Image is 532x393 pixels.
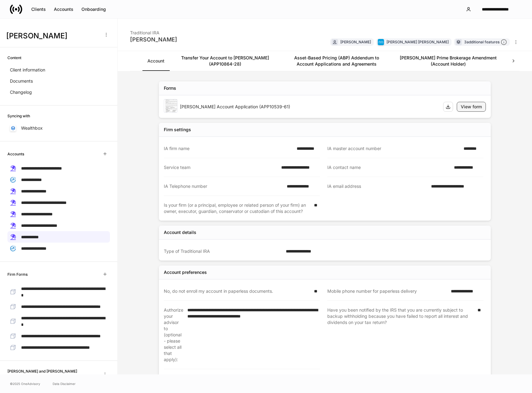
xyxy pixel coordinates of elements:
button: View form [457,102,486,112]
div: 3 additional features [464,39,507,45]
div: [PERSON_NAME] [130,36,177,43]
a: Wealthbox [7,123,110,134]
div: Is your firm (or a principal, employee or related person of your firm) an owner, executor, guardi... [164,202,310,214]
img: charles-schwab-BFYFdbvS.png [378,39,384,45]
button: Onboarding [77,4,110,14]
a: Account [142,51,169,71]
div: Have you been notified by the IRS that you are currently subject to backup withholding because yo... [327,307,474,363]
div: [PERSON_NAME] Account Application (APP10539-61) [180,104,438,110]
div: IA contact name [327,164,450,171]
h6: Firm Forms [7,271,28,277]
div: Firm settings [164,127,191,133]
div: IA master account number [327,145,460,152]
h6: Content [7,55,21,61]
p: Changelog [10,89,32,95]
h3: [PERSON_NAME] [6,31,99,41]
div: Type of Traditional IRA [164,248,282,254]
div: Accounts [54,6,73,12]
div: [PERSON_NAME] [PERSON_NAME] [386,39,449,45]
p: Client information [10,67,45,73]
div: No, do not enroll my account in paperless documents. [164,288,310,294]
a: Asset-Based Pricing (ABP) Addendum to Account Applications and Agreements [281,51,392,71]
div: IA email address [327,183,427,190]
button: Accounts [50,4,77,14]
button: Clients [27,4,50,14]
p: Wealthbox [21,125,43,131]
a: Data Disclaimer [53,381,76,386]
div: Mobile phone number for paperless delivery [327,288,447,294]
a: Changelog [7,87,110,98]
div: View form [461,104,482,110]
div: IA Telephone number [164,183,283,189]
div: Account preferences [164,269,207,275]
div: Account details [164,229,196,235]
div: Authorize your advisor to (optional - please select all that apply): [164,307,184,363]
div: Onboarding [81,6,106,12]
div: [PERSON_NAME] [340,39,371,45]
a: [PERSON_NAME] Prime Brokerage Amendment (Account Holder) [392,51,504,71]
div: IA firm name [164,145,293,152]
div: Forms [164,85,176,91]
a: Transfer Your Account to [PERSON_NAME] (APP10864-28) [169,51,281,71]
a: Client information [7,64,110,76]
span: © 2025 OneAdvisory [10,381,40,386]
h6: Accounts [7,151,24,157]
h6: [PERSON_NAME] and [PERSON_NAME] Household [7,368,95,380]
p: Documents [10,78,33,84]
div: Service team [164,164,277,171]
div: Traditional IRA [130,26,177,36]
a: Documents [7,76,110,87]
div: Clients [31,6,46,12]
h6: Syncing with [7,113,30,119]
